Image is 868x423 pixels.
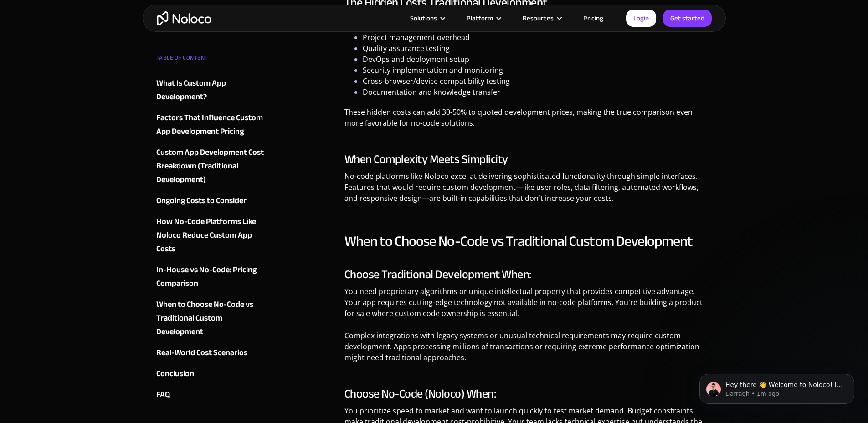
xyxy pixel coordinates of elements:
[156,111,267,138] a: Factors That Influence Custom App Development Pricing
[156,388,170,402] div: FAQ
[511,12,572,24] div: Resources
[156,346,267,360] a: Real-World Cost Scenarios
[663,10,712,27] a: Get started
[156,367,267,381] a: Conclusion
[399,12,455,24] div: Solutions
[523,12,554,24] div: Resources
[686,355,868,418] iframe: Intercom notifications message
[363,54,712,65] li: DevOps and deployment setup
[156,346,247,360] div: Real-World Cost Scenarios
[344,387,712,401] h3: Choose No-Code (Noloco) When:
[344,268,712,281] h3: Choose Traditional Development When:
[344,107,712,135] p: These hidden costs can add 30-50% to quoted development prices, making the true comparison even m...
[156,76,267,104] a: What Is Custom App Development?
[156,51,267,69] div: TABLE OF CONTENT
[363,32,712,43] li: Project management overhead
[156,194,247,208] div: Ongoing Costs to Consider
[156,298,267,339] a: When to Choose No-Code vs Traditional Custom Development
[157,11,211,25] a: home
[363,65,712,76] li: Security implementation and monitoring
[572,12,615,24] a: Pricing
[344,171,712,210] p: No-code platforms like Noloco excel at delivering sophisticated functionality through simple inte...
[156,388,267,402] a: FAQ
[363,87,712,97] li: Documentation and knowledge transfer
[344,330,712,370] p: Complex integrations with legacy systems or unusual technical requirements may require custom dev...
[156,194,267,208] a: Ongoing Costs to Consider
[626,10,656,27] a: Login
[344,232,712,250] h2: When to Choose No-Code vs Traditional Custom Development
[455,12,511,24] div: Platform
[363,76,712,87] li: Cross-browser/device compatibility testing
[467,12,493,24] div: Platform
[410,12,437,24] div: Solutions
[156,263,267,290] a: In-House vs No-Code: Pricing Comparison
[156,146,267,187] a: Custom App Development Cost Breakdown (Traditional Development)
[344,153,712,166] h3: When Complexity Meets Simplicity
[363,43,712,54] li: Quality assurance testing
[156,215,267,256] a: How No-Code Platforms Like Noloco Reduce Custom App Costs
[156,367,194,381] div: Conclusion
[344,286,712,326] p: You need proprietary algorithms or unique intellectual property that provides competitive advanta...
